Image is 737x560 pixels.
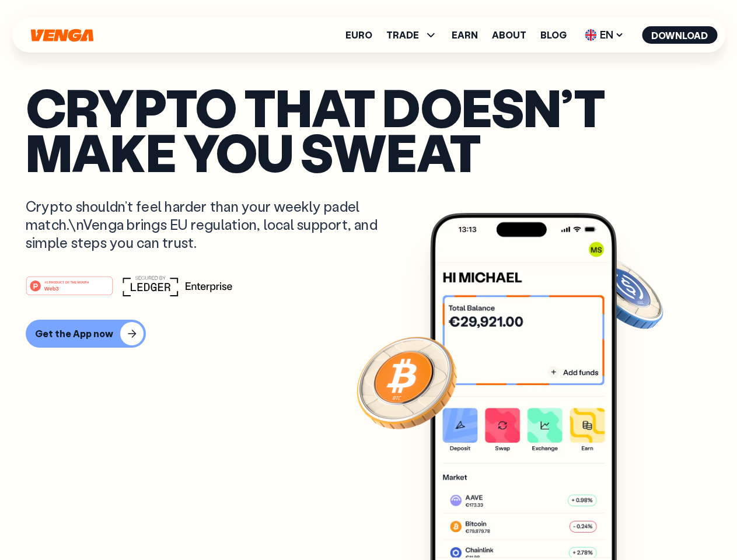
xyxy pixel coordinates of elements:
div: Get the App now [35,328,113,339]
a: Earn [452,30,478,40]
tspan: Web3 [44,285,59,291]
img: flag-uk [585,29,596,41]
a: Euro [345,30,372,40]
img: Bitcoin [354,330,459,435]
span: TRADE [386,28,438,42]
p: Crypto shouldn’t feel harder than your weekly padel match.\nVenga brings EU regulation, local sup... [26,197,394,252]
tspan: #1 PRODUCT OF THE MONTH [44,280,89,283]
span: TRADE [386,30,419,40]
span: EN [581,26,628,44]
svg: Home [29,29,95,42]
button: Download [642,26,717,44]
button: Get the App now [26,320,146,348]
a: Get the App now [26,320,711,348]
a: About [492,30,526,40]
a: Blog [540,30,567,40]
p: Crypto that doesn’t make you sweat [26,85,711,174]
img: USDC coin [582,251,666,335]
a: #1 PRODUCT OF THE MONTHWeb3 [26,283,113,298]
